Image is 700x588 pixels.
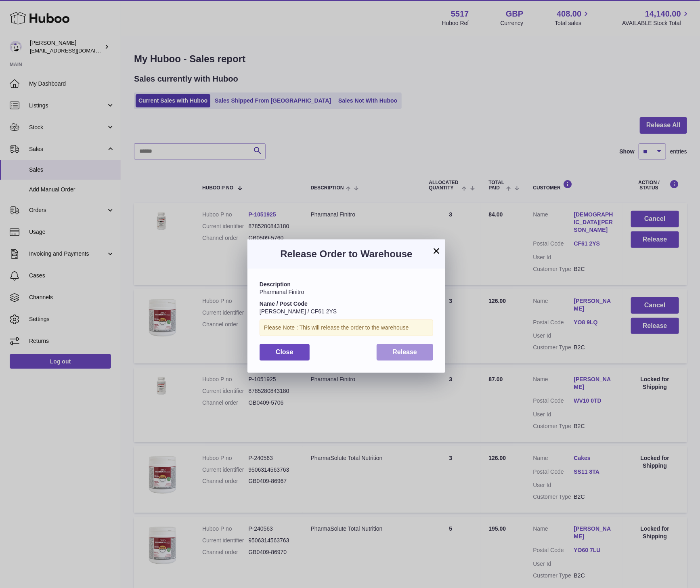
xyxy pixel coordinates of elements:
button: Close [260,344,310,361]
strong: Description [260,281,291,288]
span: Release [393,349,417,355]
span: Pharmanal Finitro [260,289,304,295]
span: [PERSON_NAME] / CF61 2YS [260,308,337,315]
div: Please Note : This will release the order to the warehouse [260,319,433,336]
button: × [432,246,441,256]
button: Release [377,344,434,361]
h3: Release Order to Warehouse [260,248,433,260]
strong: Name / Post Code [260,300,308,307]
span: Close [276,349,293,355]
